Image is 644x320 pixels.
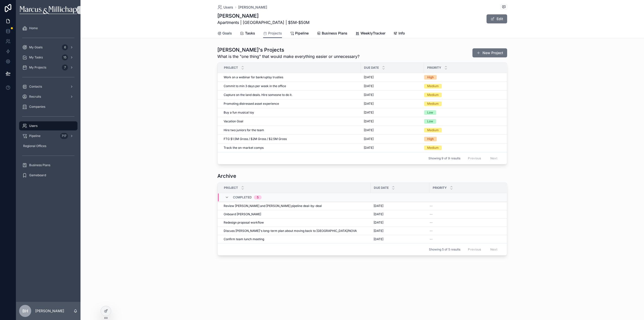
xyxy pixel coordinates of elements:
span: Showing 9 of 9 results [428,156,460,160]
span: Contacts [29,85,42,89]
a: Onboard [PERSON_NAME] [224,212,368,216]
a: My Goals6 [19,43,77,52]
span: Redesign proposal workflow [224,221,264,225]
img: App logo [20,6,77,14]
a: Low [424,119,500,124]
a: Vacation Goal [224,119,358,123]
a: Medium [424,146,500,150]
span: Discuss [PERSON_NAME]'s long-term plan about moving back to [GEOGRAPHIC_DATA]/NOVA [224,229,357,233]
span: [DATE] [374,204,383,208]
span: Commit to min 3 days per week in the office [224,84,286,88]
div: High [427,137,434,141]
a: Medium [424,101,500,106]
span: Due Date [374,186,389,190]
a: Business Plans [19,161,77,170]
span: Completed [233,195,252,199]
span: Promoting distressed asset experience [224,102,279,106]
a: WeeklyTracker [355,29,385,39]
div: 717 [60,133,68,139]
span: Hire two juniors for the team [224,128,264,132]
span: Vacation Goal [224,119,243,123]
a: -- [430,229,500,233]
span: Goals [222,31,232,36]
span: Priority [433,186,447,190]
button: Edit [487,14,507,23]
a: Capture on the land deals. Hire someone to do it. [224,93,358,97]
span: [DATE] [374,221,383,225]
div: Medium [427,84,439,88]
div: scrollable content [16,20,80,186]
a: [DATE] [374,212,426,216]
a: Regional Offices [19,141,77,151]
span: Home [29,26,38,30]
span: -- [430,221,433,225]
a: High [424,137,500,141]
a: Pipeline717 [19,131,77,140]
a: Companies [19,102,77,111]
div: Low [427,119,433,124]
span: Tasks [245,31,255,36]
a: [PERSON_NAME] [238,5,267,10]
h1: [PERSON_NAME]'s Projects [217,46,359,53]
span: Pipeline [295,31,309,36]
a: Contacts [19,82,77,91]
a: Users [217,5,233,10]
h1: [PERSON_NAME] [217,12,309,19]
div: Medium [427,146,439,150]
a: -- [430,204,500,208]
a: [DATE] [364,102,421,106]
span: [DATE] [364,102,374,106]
div: Medium [427,128,439,132]
span: [DATE] [364,137,374,141]
a: Business Plans [317,29,347,39]
span: My Goals [29,45,43,49]
span: Users [29,124,37,128]
span: My Tasks [29,55,43,59]
a: Info [393,29,405,39]
span: Recruits [29,95,41,99]
a: Hire two juniors for the team [224,128,358,132]
span: Due Date [364,66,379,70]
a: Track the on-market comps [224,146,358,150]
span: Showing 5 of 5 results [429,247,460,252]
a: Promoting distressed asset experience [224,102,358,106]
span: -- [430,204,433,208]
a: [DATE] [374,221,426,225]
span: Track the on-market comps [224,146,264,150]
a: [DATE] [364,119,421,123]
span: My Projects [29,65,46,69]
a: Confirm team lunch meeting [224,237,368,241]
span: -- [430,237,433,241]
span: Pipeline [29,134,41,138]
a: [DATE] [374,229,426,233]
a: [DATE] [364,146,421,150]
button: New Project [472,48,507,57]
a: [DATE] [364,128,421,132]
span: Users [223,5,233,10]
div: Medium [427,93,439,97]
a: -- [430,212,500,216]
span: Confirm team lunch meeting [224,237,264,241]
span: [DATE] [364,111,374,115]
a: [DATE] [364,137,421,141]
a: [DATE] [364,93,421,97]
a: Users [19,121,77,130]
a: Goals [217,29,232,39]
span: Project [224,186,238,190]
span: Gameboard [29,173,46,177]
span: [DATE] [364,75,374,79]
span: Project [224,66,238,70]
a: Work on a webinar for bankruptsy trusties [224,75,358,79]
div: High [427,75,434,80]
span: [DATE] [364,93,374,97]
a: Tasks [240,29,255,39]
a: -- [430,237,500,241]
span: WeeklyTracker [360,31,385,36]
span: Work on a webinar for bankruptsy trusties [224,75,283,79]
div: Medium [427,101,439,106]
span: FTG $1.5M Gross / $2M Gross / $2.5M Gross [224,137,287,141]
span: Priority [427,66,441,70]
a: -- [430,221,500,225]
span: -- [430,229,433,233]
a: Pipeline [290,29,309,39]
